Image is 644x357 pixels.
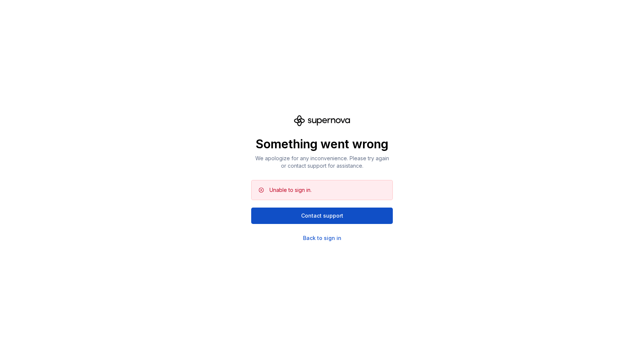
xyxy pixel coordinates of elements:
span: Contact support [301,212,343,219]
button: Contact support [251,208,393,224]
div: Unable to sign in. [269,186,312,194]
p: We apologize for any inconvenience. Please try again or contact support for assistance. [251,155,393,170]
a: Back to sign in [303,234,341,242]
p: Something went wrong [251,137,393,152]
